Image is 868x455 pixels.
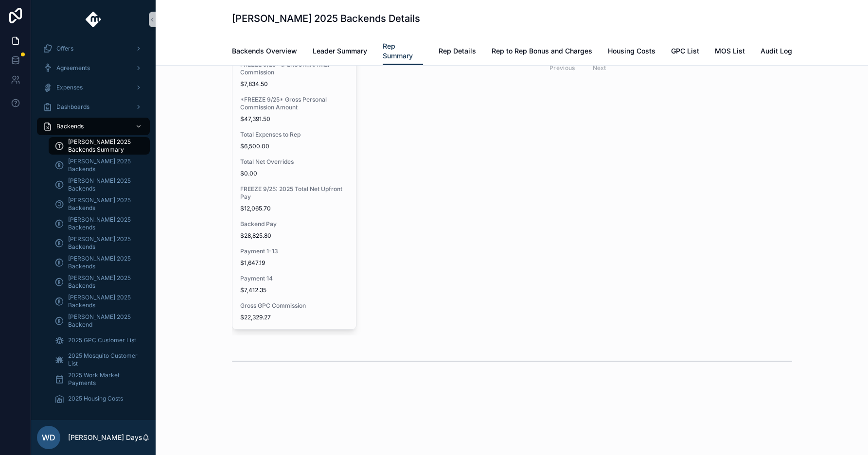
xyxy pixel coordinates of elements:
[49,195,150,213] a: [PERSON_NAME] 2025 Backends
[86,12,102,27] img: App logo
[49,370,150,388] a: 2025 Work Market Payments
[761,42,792,62] a: Audit Log
[715,42,745,62] a: MOS List
[68,274,140,290] span: [PERSON_NAME] 2025 Backends
[492,46,592,56] span: Rep to Rep Bonus and Charges
[232,42,297,62] a: Backends Overview
[56,103,89,111] span: Dashboards
[240,247,348,255] span: Payment 1-13
[37,59,150,77] a: Agreements
[439,46,476,56] span: Rep Details
[56,64,90,72] span: Agreements
[68,336,136,344] span: 2025 GPC Customer List
[240,170,348,177] span: $0.00
[68,235,140,251] span: [PERSON_NAME] 2025 Backends
[232,12,420,25] h1: [PERSON_NAME] 2025 Backends Details
[42,432,55,443] span: WD
[439,42,476,62] a: Rep Details
[383,41,423,61] span: Rep Summary
[240,80,348,88] span: $7,834.50
[49,351,150,368] a: 2025 Mosquito Customer List
[56,122,84,130] span: Backends
[68,216,140,231] span: [PERSON_NAME] 2025 Backends
[68,157,140,173] span: [PERSON_NAME] 2025 Backends
[240,302,348,310] span: Gross GPC Commission
[240,131,348,139] span: Total Expenses to Rep
[68,352,140,367] span: 2025 Mosquito Customer List
[68,255,140,270] span: [PERSON_NAME] 2025 Backends
[37,40,150,57] a: Offers
[240,158,348,166] span: Total Net Overrides
[313,46,367,56] span: Leader Summary
[49,234,150,252] a: [PERSON_NAME] 2025 Backends
[240,205,348,212] span: $12,065.70
[68,196,140,212] span: [PERSON_NAME] 2025 Backends
[49,176,150,193] a: [PERSON_NAME] 2025 Backends
[240,314,348,321] span: $22,329.27
[240,286,348,294] span: $7,412.35
[56,84,83,91] span: Expenses
[49,312,150,330] a: [PERSON_NAME] 2025 Backend
[240,220,348,228] span: Backend Pay
[608,46,655,56] span: Housing Costs
[49,254,150,271] a: [PERSON_NAME] 2025 Backends
[49,215,150,232] a: [PERSON_NAME] 2025 Backends
[240,275,348,282] span: Payment 14
[608,42,655,62] a: Housing Costs
[68,177,140,192] span: [PERSON_NAME] 2025 Backends
[49,293,150,310] a: [PERSON_NAME] 2025 Backends
[240,142,348,150] span: $6,500.00
[56,45,73,52] span: Offers
[68,371,140,387] span: 2025 Work Market Payments
[240,115,348,123] span: $47,391.50
[37,79,150,96] a: Expenses
[49,390,150,407] a: 2025 Housing Costs
[240,185,348,201] span: FREEZE 9/25: 2025 Total Net Upfront Pay
[671,46,699,56] span: GPC List
[715,46,745,56] span: MOS List
[49,157,150,174] a: [PERSON_NAME] 2025 Backends
[240,259,348,267] span: $1,647.19
[240,61,348,76] span: FREEZE 9/25* [PERSON_NAME] Commission
[232,46,297,56] span: Backends Overview
[240,96,348,111] span: *FREEZE 9/25* Gross Personal Commission Amount
[492,42,592,62] a: Rep to Rep Bonus and Charges
[37,118,150,135] a: Backends
[49,273,150,291] a: [PERSON_NAME] 2025 Backends
[31,39,156,420] div: scrollable content
[68,395,123,402] span: 2025 Housing Costs
[68,313,140,329] span: [PERSON_NAME] 2025 Backend
[671,42,699,62] a: GPC List
[761,46,792,56] span: Audit Log
[383,37,423,66] a: Rep Summary
[37,98,150,116] a: Dashboards
[49,332,150,349] a: 2025 GPC Customer List
[68,433,142,442] p: [PERSON_NAME] Days
[68,138,140,154] span: [PERSON_NAME] 2025 Backends Summary
[68,294,140,309] span: [PERSON_NAME] 2025 Backends
[49,137,150,155] a: [PERSON_NAME] 2025 Backends Summary
[313,42,367,62] a: Leader Summary
[240,232,348,240] span: $28,825.80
